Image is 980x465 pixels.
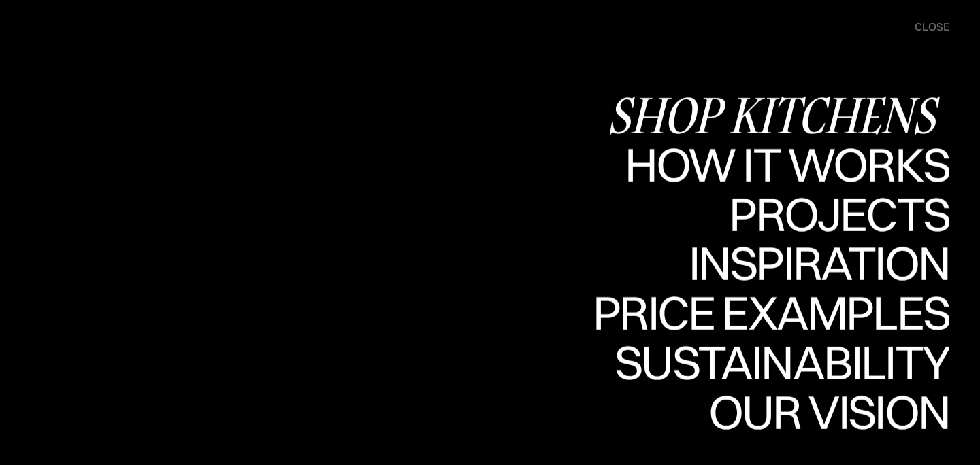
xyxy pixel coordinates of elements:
a: Price examplesPrice examples [593,289,949,339]
div: Price examples [593,337,949,384]
div: Our vision [697,388,949,436]
a: How it worksHow it works [621,141,949,190]
div: close [915,20,949,35]
div: How it works [621,188,949,236]
div: How it works [621,141,949,188]
div: Shop Kitchens [607,91,949,139]
div: Projects [729,237,949,285]
div: menu [901,14,949,41]
div: Sustainability [603,339,949,386]
div: Sustainability [603,386,949,434]
a: Shop Kitchens [607,91,949,141]
a: SustainabilitySustainability [603,339,949,388]
a: ProjectsProjects [729,190,949,239]
a: InspirationInspiration [670,239,949,289]
div: Price examples [593,289,949,337]
div: Projects [729,190,949,237]
div: Inspiration [670,239,949,287]
a: Our visionOur vision [697,388,949,438]
div: Inspiration [670,287,949,334]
